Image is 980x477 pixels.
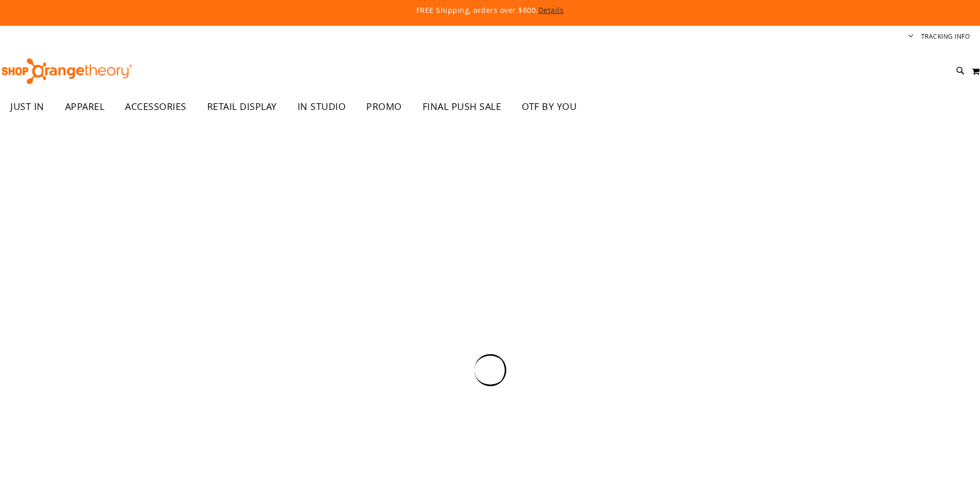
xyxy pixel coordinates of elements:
[180,5,800,15] p: FREE Shipping, orders over $600.
[125,95,186,118] span: ACCESSORIES
[356,95,412,119] a: PROMO
[538,5,564,15] a: Details
[412,95,512,119] a: FINAL PUSH SALE
[366,95,402,118] span: PROMO
[10,95,44,118] span: JUST IN
[207,95,277,118] span: RETAIL DISPLAY
[908,32,913,42] button: Account menu
[65,95,105,118] span: APPAREL
[522,95,577,118] span: OTF BY YOU
[298,95,346,118] span: IN STUDIO
[921,32,970,41] a: Tracking Info
[55,95,115,119] a: APPAREL
[197,95,287,119] a: RETAIL DISPLAY
[287,95,356,119] a: IN STUDIO
[511,95,587,119] a: OTF BY YOU
[423,95,502,118] span: FINAL PUSH SALE
[115,95,197,119] a: ACCESSORIES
